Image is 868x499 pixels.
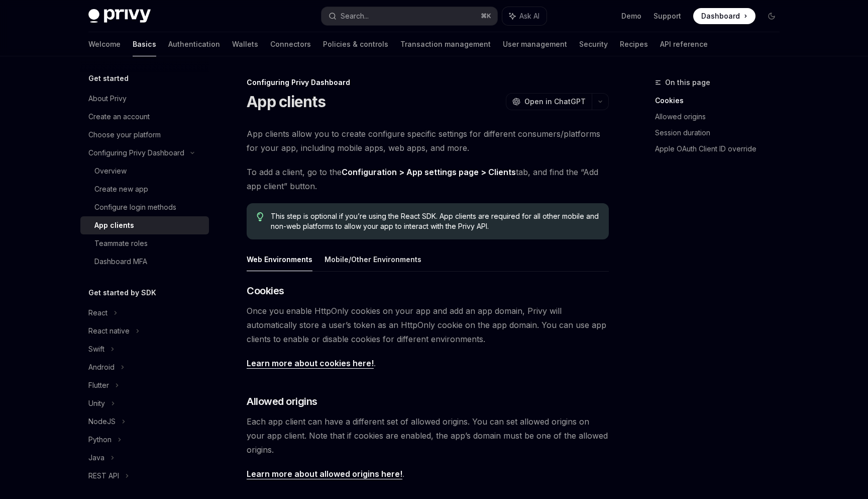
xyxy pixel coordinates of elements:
a: Teammate roles [80,234,209,253]
span: ⌘ K [481,12,491,20]
div: Search... [341,10,369,22]
h5: Get started by SDK [88,287,156,299]
a: Learn more about cookies here! [247,358,374,369]
a: Session duration [655,125,788,141]
span: Ask AI [519,11,539,21]
a: Wallets [232,32,258,56]
a: Cookies [655,93,788,109]
a: Connectors [270,32,311,56]
h1: App clients [247,93,325,111]
a: Configure login methods [80,198,209,216]
button: Toggle dark mode [764,8,780,24]
span: Once you enable HttpOnly cookies on your app and add an app domain, Privy will automatically stor... [247,304,609,346]
img: dark logo [88,9,151,23]
a: Recipes [620,32,648,56]
div: Configure login methods [94,201,176,213]
a: Transaction management [400,32,491,56]
span: Dashboard [701,11,740,21]
span: Open in ChatGPT [524,97,586,107]
div: Choose your platform [88,129,161,141]
div: REST API [88,470,119,482]
a: Create new app [80,180,209,198]
span: . [247,467,609,481]
span: Allowed origins [247,394,317,408]
span: . [247,356,609,370]
span: On this page [665,76,710,89]
a: Dashboard MFA [80,253,209,271]
div: Android [88,361,115,373]
span: Cookies [247,284,284,298]
div: Swift [88,343,104,355]
a: Create an account [80,108,209,126]
a: App clients [80,216,209,234]
div: Teammate roles [94,237,148,249]
a: Security [579,32,608,56]
a: Support [654,11,681,21]
a: Welcome [88,32,121,56]
a: Policies & controls [323,32,388,56]
div: Flutter [88,379,109,391]
a: Basics [133,32,156,56]
span: Each app client can have a different set of allowed origins. You can set allowed origins on your ... [247,414,609,457]
h5: Get started [88,72,129,85]
div: Overview [94,165,127,177]
button: Ask AI [502,7,547,25]
div: App clients [94,219,134,231]
div: Create an account [88,111,150,123]
span: This step is optional if you’re using the React SDK. App clients are required for all other mobil... [271,211,599,231]
span: To add a client, go to the tab, and find the “Add app client” button. [247,165,609,193]
a: User management [503,32,567,56]
div: Dashboard MFA [94,256,147,268]
div: Configuring Privy Dashboard [88,147,184,159]
button: Mobile/Other Environments [324,247,421,271]
a: Apple OAuth Client ID override [655,141,788,157]
a: Demo [621,11,641,21]
div: NodeJS [88,415,116,428]
div: About Privy [88,93,127,105]
a: Dashboard [693,8,755,24]
span: App clients allow you to create configure specific settings for different consumers/platforms for... [247,127,609,155]
svg: Tip [257,212,264,221]
div: React [88,307,107,319]
div: Python [88,434,112,446]
button: Open in ChatGPT [506,93,592,110]
div: Configuring Privy Dashboard [247,77,609,88]
a: API reference [660,32,708,56]
a: Allowed origins [655,109,788,125]
div: React native [88,325,130,337]
a: About Privy [80,90,209,108]
button: Web Environments [247,247,312,271]
a: Configuration > App settings page > Clients [342,167,516,178]
div: Create new app [94,183,148,195]
button: Search...⌘K [321,7,497,25]
a: Learn more about allowed origins here! [247,469,402,479]
div: Unity [88,397,105,409]
div: Java [88,452,104,464]
a: Choose your platform [80,126,209,144]
a: Authentication [168,32,220,56]
a: Overview [80,162,209,180]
